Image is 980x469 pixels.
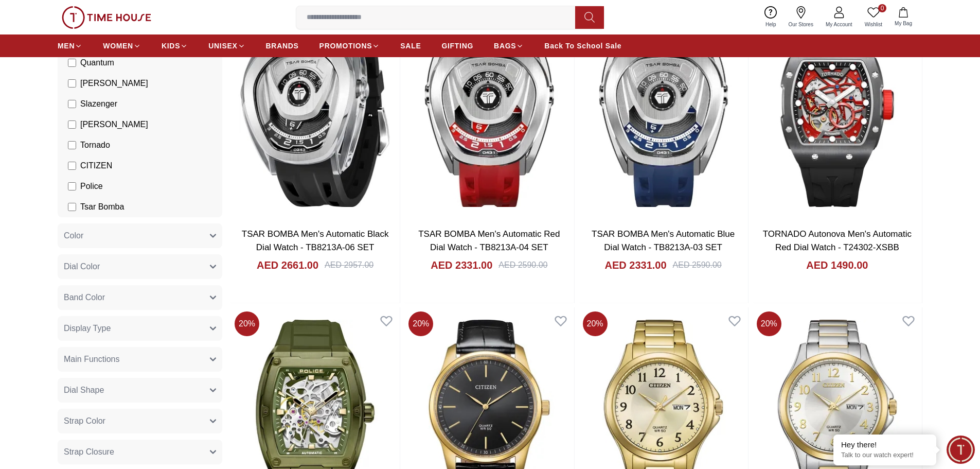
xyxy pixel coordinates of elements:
[319,41,372,51] span: PROMOTIONS
[441,41,473,51] span: GIFTING
[859,4,888,30] a: 0Wishlist
[235,311,259,336] span: 20 %
[80,77,148,90] span: [PERSON_NAME]
[58,285,222,310] button: Band Color
[58,41,75,51] span: MEN
[80,180,103,193] span: Police
[64,353,120,366] span: Main Functions
[80,98,117,110] span: Slazenger
[592,229,735,252] a: TSAR BOMBA Men's Automatic Blue Dial Watch - TB8213A-03 SET
[785,21,817,28] span: Our Stores
[947,436,975,464] div: Chat Widget
[162,41,180,51] span: KIDS
[494,41,516,51] span: BAGS
[761,21,780,28] span: Help
[418,229,560,252] a: TSAR BOMBA Men's Automatic Red Dial Watch - TB8213A-04 SET
[782,4,819,30] a: Our Stores
[68,162,76,170] input: CITIZEN
[58,254,222,279] button: Dial Color
[604,258,666,272] h4: AED 2331.00
[58,316,222,341] button: Display Type
[80,160,112,172] span: CITIZEN
[441,37,473,55] a: GIFTING
[58,440,222,464] button: Strap Closure
[64,291,105,304] span: Band Color
[58,347,222,372] button: Main Functions
[763,229,912,252] a: TORNADO Autonova Men's Automatic Red Dial Watch - T24302-XSBB
[162,37,188,55] a: KIDS
[68,100,76,108] input: Slazenger
[400,41,421,51] span: SALE
[80,201,124,213] span: Tsar Bomba
[68,79,76,88] input: [PERSON_NAME]
[822,21,857,28] span: My Account
[68,59,76,67] input: Quantum
[64,415,105,427] span: Strap Color
[64,384,104,396] span: Dial Shape
[759,4,782,30] a: Help
[68,182,76,190] input: Police
[68,120,76,129] input: [PERSON_NAME]
[58,223,222,248] button: Color
[878,4,886,12] span: 0
[673,259,722,271] div: AED 2590.00
[266,37,299,55] a: BRANDS
[68,203,76,211] input: Tsar Bomba
[325,259,373,271] div: AED 2957.00
[757,311,781,336] span: 20 %
[841,451,929,460] p: Talk to our watch expert!
[431,258,492,272] h4: AED 2331.00
[890,20,916,27] span: My Bag
[888,5,918,29] button: My Bag
[408,311,433,336] span: 20 %
[841,440,929,450] div: Hey there!
[806,258,868,272] h4: AED 1490.00
[64,446,114,458] span: Strap Closure
[80,139,110,151] span: Tornado
[64,260,100,273] span: Dial Color
[266,41,299,51] span: BRANDS
[583,311,608,336] span: 20 %
[64,322,111,335] span: Display Type
[494,37,524,55] a: BAGS
[58,409,222,433] button: Strap Color
[319,37,380,55] a: PROMOTIONS
[62,6,151,29] img: ...
[80,57,114,69] span: Quantum
[544,37,621,55] a: Back To School Sale
[58,37,82,55] a: MEN
[208,41,237,51] span: UNISEX
[498,259,547,271] div: AED 2590.00
[400,37,421,55] a: SALE
[68,141,76,149] input: Tornado
[103,41,133,51] span: WOMEN
[242,229,389,252] a: TSAR BOMBA Men's Automatic Black Dial Watch - TB8213A-06 SET
[257,258,318,272] h4: AED 2661.00
[544,41,621,51] span: Back To School Sale
[103,37,141,55] a: WOMEN
[861,21,886,28] span: Wishlist
[80,118,148,131] span: [PERSON_NAME]
[208,37,245,55] a: UNISEX
[58,378,222,403] button: Dial Shape
[64,230,83,242] span: Color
